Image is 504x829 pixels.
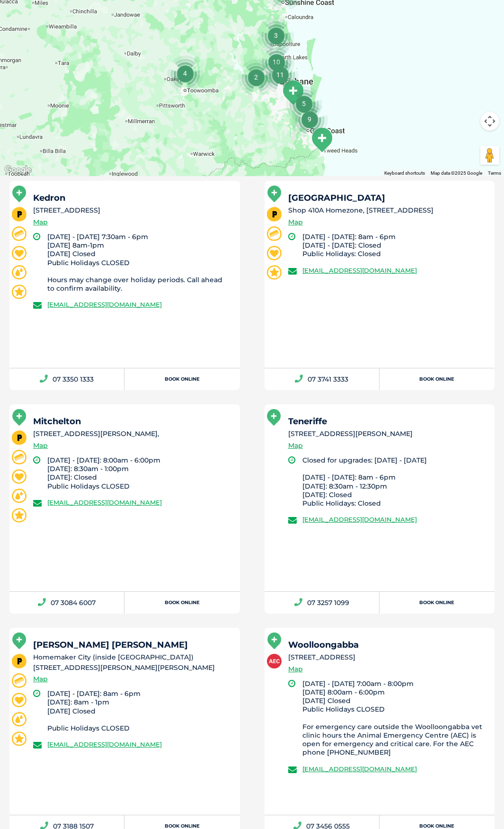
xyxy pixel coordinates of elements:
[47,232,231,293] li: [DATE] - [DATE] 7:30am - 6pm [DATE] 8am-1pm [DATE] Closed Public Holidays CLOSED Hours may change...
[302,232,486,259] li: [DATE] - [DATE]: 8am - 6pm [DATE] - [DATE]: Closed Public Holidays: Closed
[310,127,334,153] div: Tweed Heads
[302,765,417,773] a: [EMAIL_ADDRESS][DOMAIN_NAME]
[288,194,486,202] h5: [GEOGRAPHIC_DATA]
[380,592,495,614] a: Book Online
[33,194,231,202] h5: Kedron
[47,499,162,506] a: [EMAIL_ADDRESS][DOMAIN_NAME]
[47,456,231,490] li: [DATE] - [DATE]: 8:00am - 6:00pm [DATE]: 8:30am - 1:00pm [DATE]: Closed Public Holidays CLOSED
[288,417,486,426] h5: Teneriffe
[33,674,48,685] a: Map
[302,456,486,508] li: Closed for upgrades: [DATE] - [DATE] [DATE] - [DATE]: 8am - 6pm [DATE]: 8:30am - 12:30pm [DATE]: ...
[262,57,298,93] div: 11
[47,301,162,308] a: [EMAIL_ADDRESS][DOMAIN_NAME]
[302,267,417,274] a: [EMAIL_ADDRESS][DOMAIN_NAME]
[288,440,303,451] a: Map
[480,112,499,131] button: Map camera controls
[33,205,231,215] li: [STREET_ADDRESS]
[288,205,486,215] li: Shop 410A Homezone, [STREET_ADDRESS]
[288,641,486,649] h5: Woolloongabba
[258,18,294,53] div: 3
[167,55,203,91] div: 4
[2,164,34,176] img: Google
[265,368,380,390] a: 07 3741 3333
[288,217,303,228] a: Map
[288,429,486,439] li: [STREET_ADDRESS][PERSON_NAME]
[302,679,486,757] li: [DATE] - [DATE] 7:00am - 8:00pm [DATE] 8:00am - 6:00pm [DATE] Closed Public Holidays CLOSED For e...
[33,641,231,649] h5: [PERSON_NAME] [PERSON_NAME]
[47,689,231,732] li: [DATE] - [DATE]: 8am - 6pm [DATE]: 8am - 1pm [DATE] Closed Public Holidays CLOSED
[124,368,239,390] a: Book Online
[281,80,305,106] div: Beenleigh
[258,44,294,80] div: 10
[33,429,231,439] li: [STREET_ADDRESS][PERSON_NAME],
[33,217,48,228] a: Map
[488,170,501,176] a: Terms
[9,368,124,390] a: 07 3350 1333
[292,101,327,137] div: 9
[431,170,482,176] span: Map data ©2025 Google
[33,652,231,673] li: Homemaker City (inside [GEOGRAPHIC_DATA]) [STREET_ADDRESS][PERSON_NAME][PERSON_NAME]
[33,440,48,451] a: Map
[238,59,274,95] div: 2
[47,740,162,748] a: [EMAIL_ADDRESS][DOMAIN_NAME]
[384,170,425,177] button: Keyboard shortcuts
[288,664,303,675] a: Map
[2,164,34,176] a: Open this area in Google Maps (opens a new window)
[9,592,124,614] a: 07 3084 6007
[480,146,499,165] button: Drag Pegman onto the map to open Street View
[286,86,322,122] div: 5
[265,592,380,614] a: 07 3257 1099
[288,652,486,662] li: [STREET_ADDRESS]
[380,368,495,390] a: Book Online
[302,516,417,523] a: [EMAIL_ADDRESS][DOMAIN_NAME]
[124,592,239,614] a: Book Online
[33,417,231,426] h5: Mitchelton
